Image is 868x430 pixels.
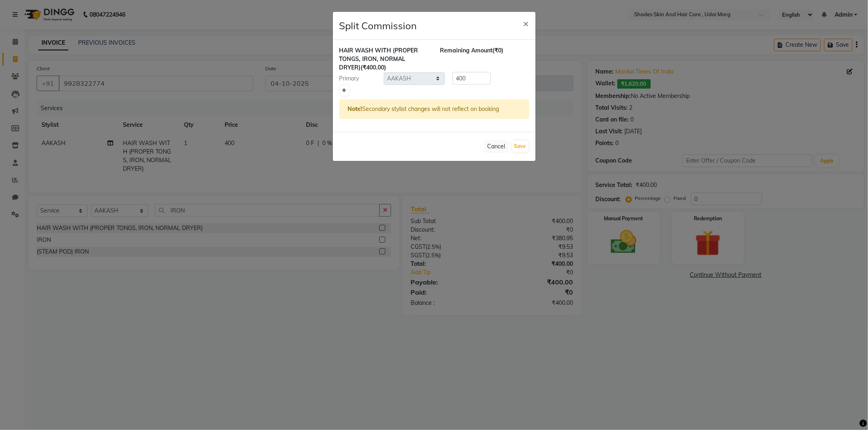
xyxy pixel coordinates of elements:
strong: Note! [348,105,363,113]
span: × [523,17,529,29]
h4: Split Commission [339,18,417,33]
button: Save [512,141,528,152]
span: HAIR WASH WITH (PROPER TONGS, IRON, NORMAL DRYER) [339,47,418,71]
div: Primary [333,74,384,83]
button: Cancel [484,140,509,153]
div: Secondary stylist changes will not reflect on booking [339,100,529,119]
span: (₹400.00) [361,64,387,71]
button: Close [517,12,536,35]
span: (₹0) [493,47,504,54]
span: Remaining Amount [440,47,493,54]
